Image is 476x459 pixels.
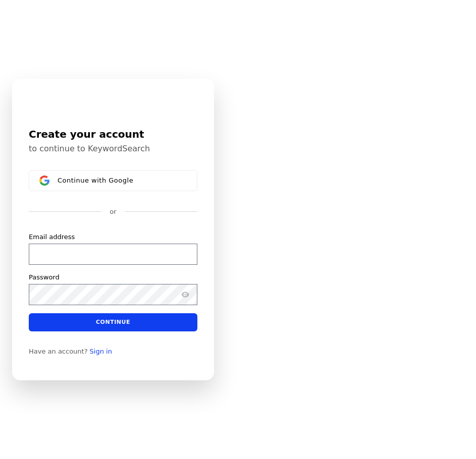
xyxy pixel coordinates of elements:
[29,348,88,356] span: Have an account?
[29,273,60,282] label: Password
[39,176,49,186] img: Sign in with Google
[29,144,197,154] p: to continue to KeywordSearch
[90,348,112,356] a: Sign in
[29,170,197,191] button: Sign in with GoogleContinue with Google
[29,313,197,331] button: Continue
[29,127,197,142] h1: Create your account
[110,207,116,216] p: or
[179,289,191,301] button: Show password
[58,177,133,185] span: Continue with Google
[29,233,75,242] label: Email address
